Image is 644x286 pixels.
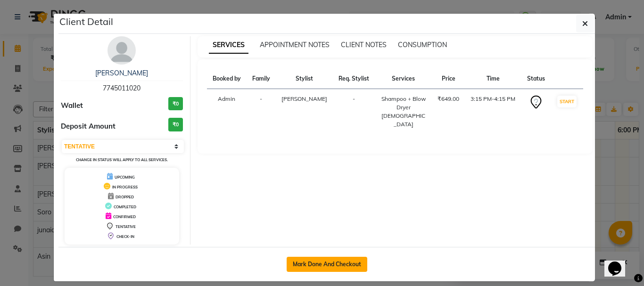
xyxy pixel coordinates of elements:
[381,95,426,129] div: Shampoo + Blow Dryer [DEMOGRAPHIC_DATA]
[113,214,136,219] span: CONFIRMED
[115,175,135,180] span: UPCOMING
[604,248,635,277] iframe: chat widget
[112,185,138,189] span: IN PROGRESS
[247,69,276,89] th: Family
[114,204,136,209] span: COMPLETED
[333,69,375,89] th: Req. Stylist
[61,100,83,111] span: Wallet
[375,69,432,89] th: Services
[107,36,136,65] img: avatar
[168,118,183,131] h3: ₹0
[61,121,116,132] span: Deposit Amount
[76,157,168,162] small: Change in status will apply to all services.
[116,195,134,199] span: DROPPED
[557,96,577,107] button: START
[209,37,248,54] span: SERVICES
[207,69,247,89] th: Booked by
[432,69,465,89] th: Price
[59,15,113,29] h5: Client Detail
[281,95,327,102] span: [PERSON_NAME]
[438,95,459,103] div: ₹649.00
[465,69,521,89] th: Time
[103,84,140,92] span: 7745011020
[521,69,551,89] th: Status
[116,224,136,229] span: TENTATIVE
[341,41,387,49] span: CLIENT NOTES
[95,69,148,77] a: [PERSON_NAME]
[465,89,521,135] td: 3:15 PM-4:15 PM
[260,41,330,49] span: APPOINTMENT NOTES
[276,69,333,89] th: Stylist
[207,89,247,135] td: Admin
[168,97,183,111] h3: ₹0
[287,257,367,272] button: Mark Done And Checkout
[398,41,447,49] span: CONSUMPTION
[333,89,375,135] td: -
[116,234,134,239] span: CHECK-IN
[247,89,276,135] td: -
